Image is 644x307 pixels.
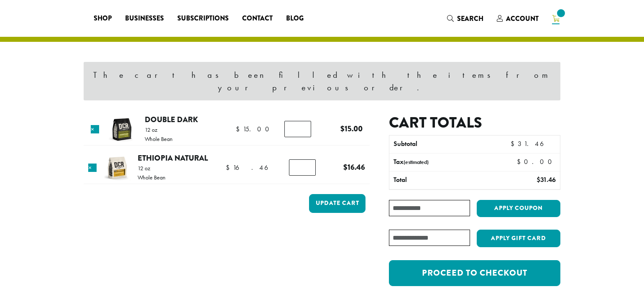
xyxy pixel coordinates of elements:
input: Product quantity [284,121,311,137]
h2: Cart totals [389,114,560,132]
span: Subscriptions [177,13,229,24]
a: Double Dark [145,114,198,125]
span: $ [537,175,540,184]
th: Total [389,171,492,189]
bdi: 15.00 [340,123,363,134]
span: $ [517,157,524,166]
p: Whole Bean [138,174,166,180]
span: Contact [242,13,273,24]
p: Whole Bean [145,136,173,142]
bdi: 0.00 [517,157,556,166]
a: Search [440,12,490,26]
a: Remove this item [88,164,97,172]
bdi: 16.46 [226,163,280,172]
small: (estimated) [404,159,429,166]
a: Remove this item [91,125,99,133]
button: Update cart [309,194,365,213]
bdi: 31.46 [537,175,556,184]
bdi: 31.46 [511,139,556,148]
span: $ [511,139,518,148]
p: 12 oz [138,165,166,171]
img: Double Dark [108,116,135,143]
bdi: 16.46 [343,161,365,173]
img: Ethiopia Natural [104,154,131,182]
th: Subtotal [389,136,492,153]
a: Proceed to checkout [389,260,560,286]
span: Businesses [125,13,164,24]
a: Ethiopia Natural [138,152,208,164]
span: Account [506,14,539,23]
span: $ [226,163,233,172]
span: $ [343,161,348,173]
span: Shop [94,13,112,24]
span: Blog [286,13,304,24]
input: Product quantity [289,159,316,175]
button: Apply Gift Card [477,230,560,247]
a: Shop [87,12,118,25]
p: 12 oz [145,127,173,133]
span: Search [457,14,483,23]
bdi: 15.00 [236,125,273,133]
span: $ [340,123,345,134]
div: The cart has been filled with the items from your previous order. [84,62,560,100]
th: Tax [389,153,510,171]
button: Apply coupon [477,200,560,217]
span: $ [236,125,243,133]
